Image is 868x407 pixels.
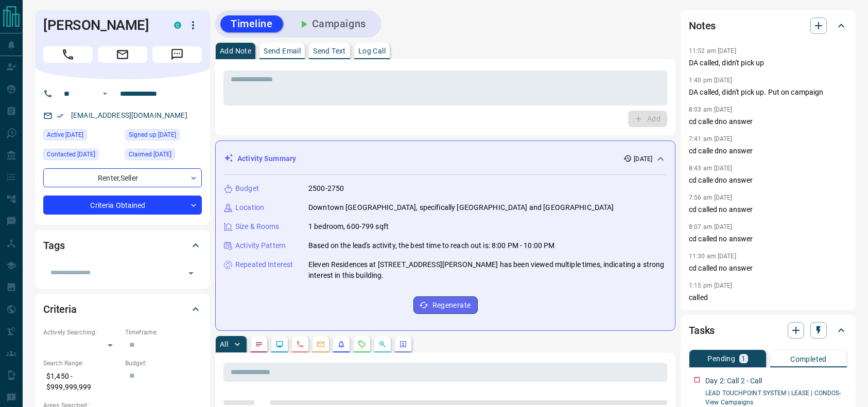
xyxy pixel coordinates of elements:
[689,234,847,244] p: cd called no answer
[43,233,202,258] div: Tags
[237,153,296,164] p: Activity Summary
[689,13,847,38] div: Notes
[413,296,478,314] button: Regenerate
[689,282,733,289] p: 1:15 pm [DATE]
[125,129,202,144] div: Tue Feb 18 2020
[235,259,293,270] p: Repeated Interest
[358,47,386,55] p: Log Call
[235,202,264,213] p: Location
[43,17,159,33] h1: [PERSON_NAME]
[99,87,111,100] button: Open
[220,15,283,32] button: Timeline
[689,146,847,156] p: cd calle dno answer
[689,253,736,260] p: 11:30 am [DATE]
[220,47,251,55] p: Add Note
[296,340,304,348] svg: Calls
[43,129,120,144] div: Thu Jul 31 2025
[358,340,366,348] svg: Requests
[790,356,827,363] p: Completed
[399,340,407,348] svg: Agent Actions
[174,22,181,29] div: condos.ca
[125,359,202,368] p: Budget:
[337,340,345,348] svg: Listing Alerts
[308,240,554,251] p: Based on the lead's activity, the best time to reach out is: 8:00 PM - 10:00 PM
[57,112,64,119] svg: Email Verified
[255,340,263,348] svg: Notes
[129,130,176,140] span: Signed up [DATE]
[235,240,286,251] p: Activity Pattern
[43,368,120,396] p: $1,450 - $999,999,999
[184,266,198,280] button: Open
[43,168,202,187] div: Renter , Seller
[689,204,847,215] p: cd called no answer
[43,359,120,368] p: Search Range:
[689,58,847,68] p: DA called, didn't pick up
[689,165,733,172] p: 8:43 am [DATE]
[689,106,733,113] p: 8:03 am [DATE]
[43,301,77,317] h2: Criteria
[741,355,745,362] p: 1
[705,376,762,386] p: Day 2: Call 2 - Call
[689,292,847,303] p: called
[47,149,95,160] span: Contacted [DATE]
[689,175,847,186] p: cd calle dno answer
[689,194,733,201] p: 7:56 am [DATE]
[308,183,344,194] p: 2500-2750
[689,318,847,343] div: Tasks
[43,297,202,322] div: Criteria
[43,328,120,337] p: Actively Searching:
[224,149,667,168] div: Activity Summary[DATE]
[689,77,733,84] p: 1:40 pm [DATE]
[264,47,301,55] p: Send Email
[287,15,376,32] button: Campaigns
[47,130,83,140] span: Active [DATE]
[308,259,667,281] p: Eleven Residences at [STREET_ADDRESS][PERSON_NAME] has been viewed multiple times, indicating a s...
[43,46,93,63] span: Call
[220,341,228,348] p: All
[689,17,716,34] h2: Notes
[308,202,614,213] p: Downtown [GEOGRAPHIC_DATA], specifically [GEOGRAPHIC_DATA] and [GEOGRAPHIC_DATA]
[43,237,64,254] h2: Tags
[707,355,735,362] p: Pending
[689,47,736,55] p: 11:52 am [DATE]
[98,46,147,63] span: Email
[308,221,389,232] p: 1 bedroom, 600-799 sqft
[689,87,847,98] p: DA called, didn't pick up. Put on campaign
[689,116,847,127] p: cd calle dno answer
[378,340,387,348] svg: Opportunities
[235,221,280,232] p: Size & Rooms
[689,135,733,143] p: 7:41 am [DATE]
[125,328,202,337] p: Timeframe:
[313,47,346,55] p: Send Text
[317,340,325,348] svg: Emails
[152,46,202,63] span: Message
[125,149,202,163] div: Tue Feb 18 2020
[689,223,733,231] p: 8:07 am [DATE]
[129,149,171,160] span: Claimed [DATE]
[43,149,120,163] div: Fri Aug 08 2025
[275,340,284,348] svg: Lead Browsing Activity
[634,154,652,164] p: [DATE]
[689,263,847,274] p: cd called no answer
[43,196,202,215] div: Criteria Obtained
[235,183,259,194] p: Budget
[689,322,715,339] h2: Tasks
[705,390,841,406] a: LEAD TOUCHPOINT SYSTEM | LEASE | CONDOS- View Campaigns
[71,111,187,119] a: [EMAIL_ADDRESS][DOMAIN_NAME]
